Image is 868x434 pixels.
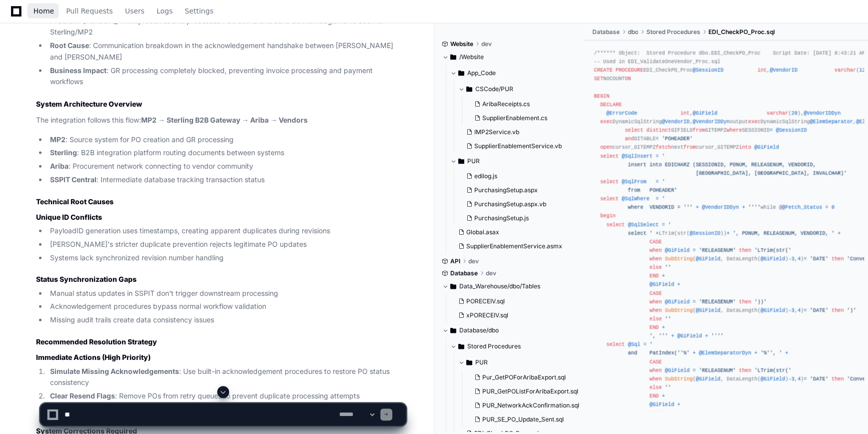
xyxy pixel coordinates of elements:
[726,127,742,133] span: where
[739,299,751,305] span: then
[622,196,649,202] span: @SqlWhere
[47,366,406,389] li: : Use built-in acknowledgement procedures to restore PO status consistency
[646,28,700,36] span: Stored Procedures
[66,8,113,14] span: Pull Requests
[803,376,806,382] span: =
[466,311,508,319] span: xPORECEIV.sql
[594,67,612,73] span: CREATE
[47,161,406,172] li: : Procurement network connecting to vendor community
[677,281,680,287] span: +
[600,179,619,185] span: select
[699,299,736,305] span: 'RELEASENUM'
[47,252,406,264] li: Systems lack synchronized revision number handling
[458,155,464,167] svg: Directory
[831,256,844,262] span: then
[699,350,751,356] span: @ElemSeparatorDyn
[748,204,760,210] span: ''''
[847,307,856,313] span: ')'
[625,127,643,133] span: select
[696,307,720,313] span: @GiField
[466,242,562,250] span: SupplierEnablementService.asmx
[656,179,659,185] span: =
[625,76,631,82] span: ON
[831,376,844,382] span: then
[462,169,571,183] button: edilog.js
[625,136,634,142] span: and
[810,376,828,382] span: 'DATE'
[693,110,717,116] span: @GiField
[665,316,671,322] span: ''
[600,119,613,125] span: exec
[825,204,828,210] span: =
[36,197,114,206] strong: Technical Root Causes
[600,213,616,219] span: begin
[36,337,157,346] strong: Recommended Resolution Strategy
[754,299,767,305] span: '))'
[600,153,619,159] span: select
[454,225,571,239] button: Global.asax
[600,102,622,108] span: DECLARE
[693,247,696,253] span: =
[696,376,720,382] span: @GiField
[810,307,828,313] span: 'DATE'
[649,256,662,262] span: when
[467,69,496,77] span: App_Code
[600,144,613,150] span: open
[733,230,834,236] span: ', PONUM, RELEASENUM, VENDORID, '
[702,204,739,210] span: @VendorIDDyn
[459,282,540,290] span: Data_Warehouse/dbo/Tables
[662,273,665,279] span: +
[47,16,406,39] li: : [PERSON_NAME] receives and processes POs but fails to send acknowledgements back to Sterling/MP2
[649,359,662,365] span: CASE
[47,134,406,146] li: : Source system for PO creation and GR processing
[692,350,695,356] span: +
[696,204,699,210] span: +
[470,384,579,398] button: PUR_GetPOListForAribaExport.sql
[467,157,480,165] span: PUR
[770,67,797,73] span: @VendorID
[788,307,794,313] span: -3
[47,239,406,250] li: [PERSON_NAME]'s stricter duplicate prevention rejects legitimate PO updates
[474,200,546,208] span: PurchasingSetup.aspx.vb
[606,341,625,347] span: select
[442,278,577,294] button: Data_Warehouse/dbo/Tables
[649,316,662,322] span: else
[50,41,89,50] strong: Root Cause
[141,116,308,124] strong: MP2 → Sterling B2B Gateway → Ariba → Vendors
[797,307,800,313] span: 4
[36,100,142,108] strong: System Architecture Overview
[450,65,577,81] button: App_Code
[742,204,745,210] span: +
[125,8,145,14] span: Users
[693,67,724,73] span: @SessionID
[708,28,774,36] span: EDI_CheckPO_Proc.sql
[462,197,571,211] button: PurchasingSetup.aspx.vb
[831,204,834,210] span: 0
[50,17,79,25] strong: Problem
[810,119,853,125] span: @ElemSeparator
[50,367,179,375] strong: Simulate Missing Acknowledgements
[474,128,519,136] span: IMP2Service.vb
[628,222,659,228] span: @SqlSelect
[770,127,773,133] span: =
[50,148,77,157] strong: Sterling
[665,256,692,262] span: SubString
[803,110,840,116] span: @VendorIDDyn
[665,307,692,313] span: SubString
[474,142,562,150] span: SupplierEnablementService.vb
[649,299,662,305] span: when
[699,367,736,373] span: 'RELEASENUM'
[459,53,484,61] span: /Website
[649,367,662,373] span: when
[837,230,840,236] span: +
[482,373,566,381] span: Pur_GetPOForAribaExport.sql
[458,340,464,352] svg: Directory
[450,257,460,265] span: API
[442,49,577,65] button: /Website
[696,256,720,262] span: @GiField
[458,81,577,97] button: CSCode/PUR
[458,67,464,79] svg: Directory
[760,350,782,356] span: '%'', '
[810,256,828,262] span: 'DATE'
[36,275,137,283] strong: Status Synchronization Gaps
